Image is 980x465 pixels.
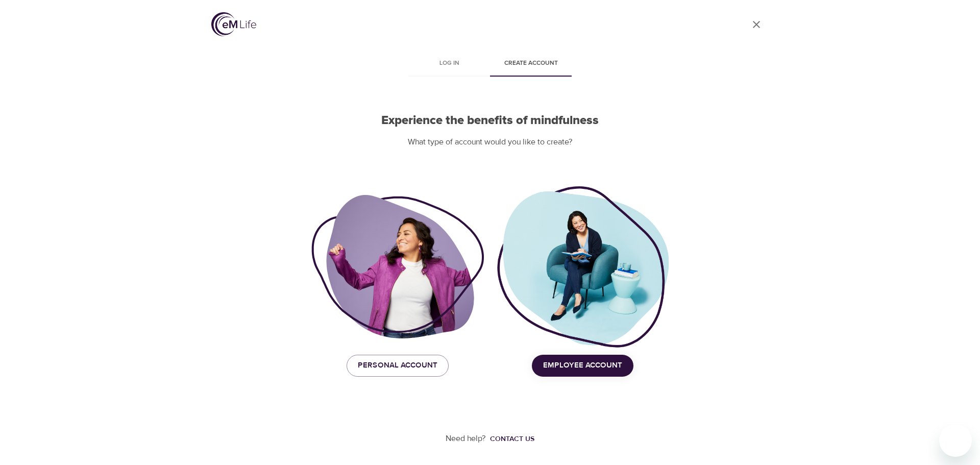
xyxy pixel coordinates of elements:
a: Contact us [486,434,534,444]
p: What type of account would you like to create? [311,136,669,148]
span: Employee Account [543,359,622,372]
span: Create account [496,58,566,69]
button: Personal Account [347,355,449,376]
h2: Experience the benefits of mindfulness [311,113,669,128]
button: Employee Account [532,355,633,376]
img: logo [211,12,256,36]
span: Personal Account [358,359,437,372]
p: Need help? [446,433,486,445]
div: Contact us [490,434,534,444]
a: close [744,12,769,37]
iframe: Button to launch messaging window [939,424,972,457]
span: Log in [414,58,484,69]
